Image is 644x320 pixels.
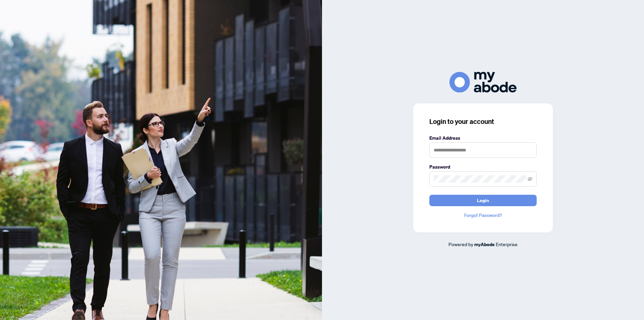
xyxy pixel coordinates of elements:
h3: Login to your account [429,117,537,126]
a: Forgot Password? [429,212,537,219]
label: Password [429,163,537,171]
img: ma-logo [449,72,517,92]
label: Email Address [429,134,537,142]
span: Login [477,195,489,206]
span: Enterprise [496,241,518,247]
a: myAbode [474,241,495,248]
span: eye-invisible [528,177,532,181]
span: Powered by [448,241,473,247]
button: Login [429,195,537,206]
